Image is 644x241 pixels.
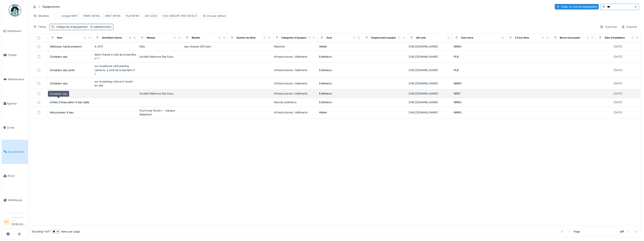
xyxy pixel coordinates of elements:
div: Brevet nécessaire [560,36,580,40]
div: QR-CODE [145,14,157,18]
div: MIMO [454,45,461,48]
div: [DATE] [614,81,622,85]
div: dans l'herbe à côté de la barrière n° 1 [95,53,136,61]
div: Filtres [31,24,48,30]
div: Zone [326,36,332,40]
div: [DATE] [614,68,622,72]
div: Nom [57,36,62,40]
div: MIMO INFRA [83,14,100,18]
div: [URL][DOMAIN_NAME] [409,81,450,85]
div: Créer un nouvel équipement [555,4,599,10]
div: MIMO [454,110,461,114]
div: Adoucisseur d'eau [50,110,74,114]
div: [URL][DOMAIN_NAME] [409,45,450,48]
div: [DATE] [614,92,622,96]
div: Catégories d'équipement [56,25,111,29]
div: Infrastructures / bâtiments [274,110,316,114]
div: Showing 1 - 7 of 7 [32,230,50,234]
div: items per page [52,230,80,234]
div: Machine [274,45,316,48]
span: Dashboard [7,29,26,33]
div: [DATE] [614,55,622,59]
div: MINT [454,92,461,96]
span: : 15 sélectionné(s) [88,25,111,28]
div: MIMO [454,100,461,104]
div: A-2011 [95,45,136,48]
div: Extérieurs [319,92,332,96]
strong: of 1 [620,230,624,234]
div: Levage MINT [61,14,78,18]
div: VUE GROUPE PAR DEFAUT [163,14,197,18]
div: Extérieurs [319,81,332,85]
span: Maintenance [8,77,26,81]
a: Équipements [2,140,28,164]
div: Infrastructures / bâtiments [274,81,316,85]
div: [URL][DOMAIN_NAME] [409,68,450,72]
div: Identifiant interne [102,36,122,40]
a: Maintenance [2,67,28,91]
div: [DATE] [614,110,622,114]
div: MINT INFRA [105,14,121,18]
div: eau chaude 200 bars [184,45,226,48]
div: Emplacement équipement [371,36,401,40]
li: ED [4,219,10,225]
div: Marque [147,36,155,40]
div: Extérieurs [319,100,332,104]
a: Statistiques [2,188,28,212]
div: Société Wallonne Des Eaux [139,55,181,59]
span: Statistiques [8,198,26,202]
div: Infrastructures / bâtiments [274,68,316,72]
strong: Équipements [41,5,61,9]
div: PLB [454,55,458,59]
span: Tickets [8,53,26,57]
div: sur la pelouse côté parking camions, à côté de la barrière n° 1 [95,64,136,76]
span: Zones [7,126,26,130]
div: QR code [416,36,426,40]
div: [URL][DOMAIN_NAME] [409,92,450,96]
div: [URL][DOMAIN_NAME] [409,110,450,114]
a: Zones [2,116,28,140]
div: Extérieurs [319,55,332,59]
span: Stock [8,174,26,178]
div: [DATE] [614,45,622,48]
a: Agenda [2,91,28,116]
div: PLB INFRA [126,14,139,18]
div: 3 Feux Verts [515,36,529,40]
div: Numéro de Série [237,36,256,40]
div: sur le parking voiture à l'avant du site [95,80,136,87]
div: Dibo [139,45,181,48]
div: PLB [454,68,458,72]
div: Gestionnaire local [11,216,26,222]
div: Atelier [319,110,327,114]
div: Catégories d'équipement [281,36,310,40]
div: Colonnes [598,24,619,30]
img: Badge_color-CXgf-gQk.svg [9,4,21,17]
div: Compteur eau [50,81,68,85]
div: Date d'Installation [605,36,625,40]
div: Infrastructures / bâtiments [274,92,316,96]
div: MIMO [454,81,461,85]
a: Tickets [2,43,28,67]
span: Agenda [7,102,26,105]
span: Équipements [8,150,26,154]
div: Exporter [620,24,639,30]
div: Extérieurs [319,68,332,72]
div: Zone mère [461,36,473,40]
div: Société Wallonne Des Eaux [139,92,181,96]
div: [URL][DOMAIN_NAME] [409,55,450,59]
a: Stock [2,164,28,188]
div: Compteur eau [48,91,69,97]
div: Infrastructures / bâtiments [274,55,316,59]
div: Abords extérieurs [274,100,316,104]
div: [DATE] [614,100,622,104]
div: Nettoyeur haute pression [50,45,82,48]
div: Compteur eau puits [50,68,75,72]
div: Fourni par Douin+ - marque Watertech [139,109,181,116]
div: Grilles d'évacuation d'eau dalle [50,100,89,104]
a: ED Gestionnaire local[PERSON_NAME] [4,216,26,229]
div: Page [574,230,580,234]
div: [URL][DOMAIN_NAME] [409,100,450,104]
div: Vue par défaut [203,14,226,18]
div: Compteur eau [50,55,68,59]
div: Atelier [319,45,327,48]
